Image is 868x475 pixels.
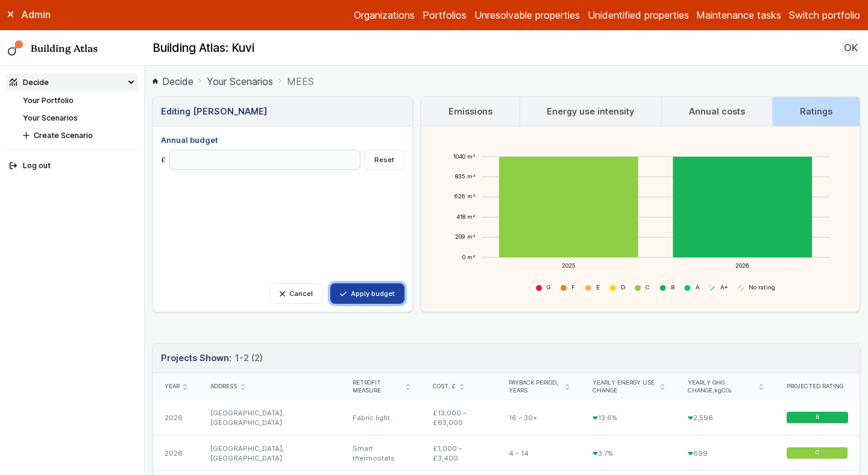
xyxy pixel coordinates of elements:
[696,8,781,22] a: Maintenance tasks
[448,105,492,118] h3: Emissions
[210,383,237,391] span: Address
[433,383,456,391] span: Cost, £
[354,8,415,22] a: Organizations
[709,284,715,291] tspan: ⬤
[421,97,520,126] a: Emissions
[6,74,139,91] summary: Decide
[341,435,421,470] div: Smart thermostats
[287,74,314,89] span: MEES
[662,97,772,126] a: Annual costs
[235,351,263,365] span: 1-2 (2)
[735,262,749,269] text: 2026
[161,155,166,165] span: £
[585,284,591,291] tspan: ⬤
[330,283,404,304] button: Apply budget
[455,173,476,180] text: 835 m²
[19,127,138,144] button: Create Scenario
[210,444,284,462] a: [GEOGRAPHIC_DATA], [GEOGRAPHIC_DATA]
[596,284,600,291] tspan: E
[787,383,848,391] div: Projected rating
[462,254,476,260] text: 0 m²
[571,284,575,291] tspan: F
[23,96,74,105] a: Your Portfolio
[453,153,476,160] text: 1040 m²
[161,351,263,365] h3: Projects Shown:
[609,284,616,291] tspan: ⬤
[454,193,476,200] text: 626 m²
[421,435,497,470] div: £1,000 – £3,400
[423,8,467,22] a: Portfolios
[676,435,775,470] div: 699
[689,105,745,118] h3: Annual costs
[10,77,49,88] div: Decide
[421,400,497,435] div: £13,000 – £63,000
[509,379,562,395] span: Payback period, years
[455,233,476,240] text: 209 m²
[720,284,728,291] tspan: A+
[161,105,267,118] h3: Editing [PERSON_NAME]
[341,400,421,435] div: Fabric light
[671,284,675,291] tspan: B
[621,284,625,291] tspan: D
[688,379,756,395] span: Yearly GHG change,
[593,379,657,395] span: Yearly energy use change
[520,97,662,126] a: Energy use intensity
[165,383,180,391] span: Year
[153,74,193,89] a: Decide
[23,113,78,122] a: Your Scenarios
[684,284,691,291] tspan: ⬤
[749,284,775,291] tspan: No rating
[161,134,404,146] label: Annual budget
[773,97,860,126] a: Ratings
[659,284,666,291] tspan: ⬤
[474,8,580,22] a: Unresolvable properties
[646,284,650,291] tspan: C
[6,157,139,175] button: Log out
[153,40,254,56] h2: Building Atlas: Kuvi
[789,8,860,22] button: Switch portfolio
[800,105,832,118] h3: Ratings
[588,8,689,22] a: Unidentified properties
[353,379,402,395] span: Retrofit measure
[815,449,819,457] span: C
[561,262,575,269] text: 2025
[560,284,567,291] tspan: ⬤
[456,213,476,220] text: 418 m²
[841,38,860,57] button: OK
[676,400,775,435] div: 2,596
[714,387,732,394] span: kgCO₂
[547,105,634,118] h3: Energy use intensity
[8,40,24,56] img: main-0bbd2752.svg
[207,74,273,89] a: Your Scenarios
[153,400,199,435] div: 2026
[581,435,676,470] div: 3.7%
[364,149,404,170] button: Reset
[738,284,744,291] tspan: ⬤
[581,400,676,435] div: 13.6%
[210,409,284,427] a: [GEOGRAPHIC_DATA], [GEOGRAPHIC_DATA]
[497,435,580,470] div: 4 – 14
[635,284,641,291] tspan: ⬤
[844,40,858,55] span: OK
[269,283,323,304] a: Cancel
[696,284,700,291] tspan: A
[497,400,580,435] div: 16 – 30+
[547,284,550,291] tspan: G
[816,414,819,422] span: B
[153,435,199,470] div: 2026
[536,284,542,291] tspan: ⬤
